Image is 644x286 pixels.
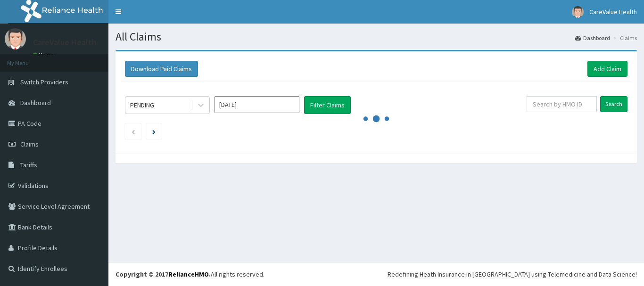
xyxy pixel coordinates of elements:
[304,96,351,114] button: Filter Claims
[589,8,637,16] span: CareValue Health
[527,96,597,112] input: Search by HMO ID
[20,140,39,148] span: Claims
[600,96,627,112] input: Search
[131,127,135,136] a: Previous page
[362,105,390,133] svg: audio-loading
[20,161,37,169] span: Tariffs
[152,127,156,136] a: Next page
[587,61,627,77] a: Add Claim
[130,100,154,110] div: PENDING
[575,34,610,42] a: Dashboard
[5,28,26,49] img: User Image
[215,96,299,113] input: Select Month and Year
[168,270,209,278] a: RelianceHMO
[108,262,644,286] footer: All rights reserved.
[611,34,637,42] li: Claims
[125,61,198,77] button: Download Paid Claims
[33,38,97,47] p: CareValue Health
[388,270,637,279] div: Redefining Heath Insurance in [GEOGRAPHIC_DATA] using Telemedicine and Data Science!
[20,98,51,107] span: Dashboard
[20,78,68,86] span: Switch Providers
[572,6,584,18] img: User Image
[33,51,56,58] a: Online
[116,31,637,43] h1: All Claims
[116,270,211,278] strong: Copyright © 2017 .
